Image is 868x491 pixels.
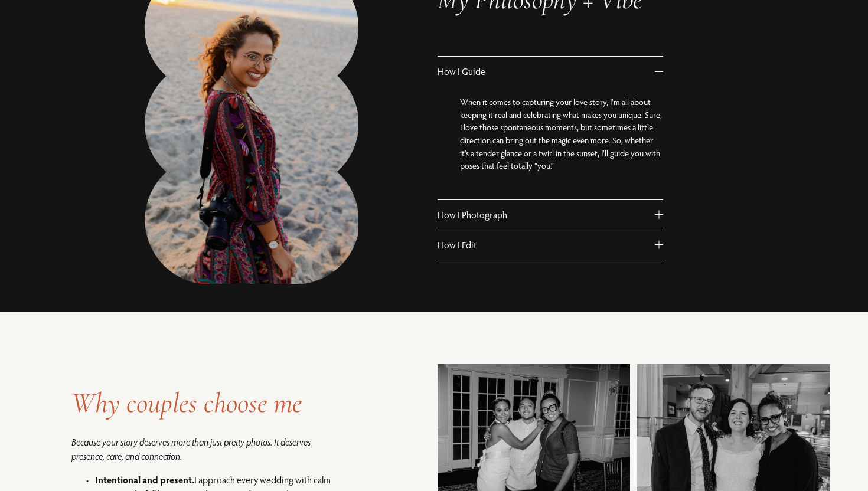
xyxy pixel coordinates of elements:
span: How I Edit [438,239,655,251]
button: How I Guide [438,57,664,86]
span: How I Photograph [438,209,655,221]
em: Why couples choose me [71,386,302,420]
p: When it comes to capturing your love story, I’m all about keeping it real and celebrating what ma... [460,96,664,172]
button: How I Photograph [438,200,664,230]
em: Because your story deserves more than just pretty photos. It deserves presence, care, and connect... [71,436,312,462]
button: How I Edit [438,230,664,260]
strong: Intentional and present. [95,473,194,486]
div: How I Guide [438,86,664,199]
span: How I Guide [438,66,655,77]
